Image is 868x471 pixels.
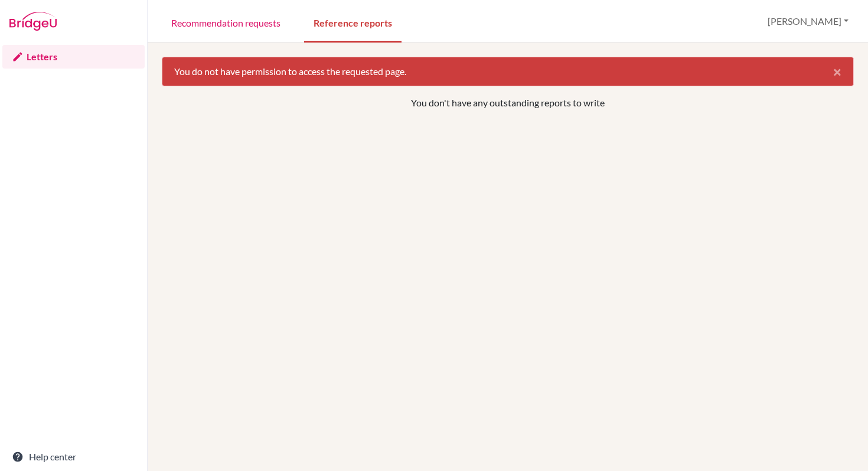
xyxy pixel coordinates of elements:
[162,57,854,86] div: You do not have permission to access the requested page.
[2,445,145,469] a: Help center
[2,45,145,69] a: Letters
[821,57,853,86] button: Close
[304,2,402,43] a: Reference reports
[162,2,290,43] a: Recommendation requests
[833,63,841,80] span: ×
[9,12,57,31] img: Bridge-U
[762,10,854,33] button: [PERSON_NAME]
[229,96,788,110] p: You don't have any outstanding reports to write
